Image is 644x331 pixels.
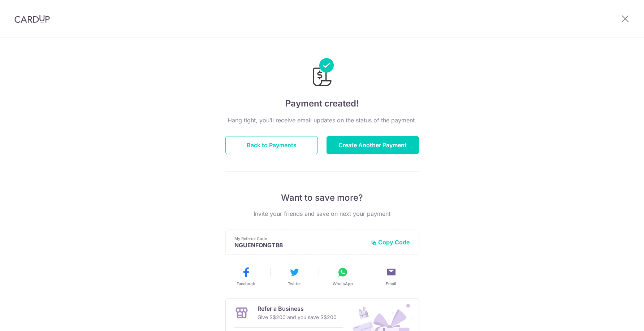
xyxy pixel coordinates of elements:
[225,116,419,125] p: Hang tight, you’ll receive email updates on the status of the payment.
[311,58,334,88] img: Payments
[14,14,50,23] img: CardUp
[258,313,337,322] p: Give S$200 and you save S$200
[225,209,419,218] p: Invite your friends and save on next your payment
[327,136,419,154] button: Create Another Payment
[321,266,364,287] button: WhatsApp
[288,281,301,287] span: Twitter
[225,136,318,154] button: Back to Payments
[237,281,255,287] span: Facebook
[234,241,365,249] p: NGUENFONGT88
[258,304,337,313] p: Refer a Business
[273,266,316,287] button: Twitter
[225,266,267,287] button: Facebook
[225,97,419,110] h4: Payment created!
[333,281,353,287] span: WhatsApp
[234,236,365,241] p: My Referral Code
[225,192,419,204] p: Want to save more?
[370,266,412,287] button: Email
[386,281,396,287] span: Email
[371,239,410,246] button: Copy Code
